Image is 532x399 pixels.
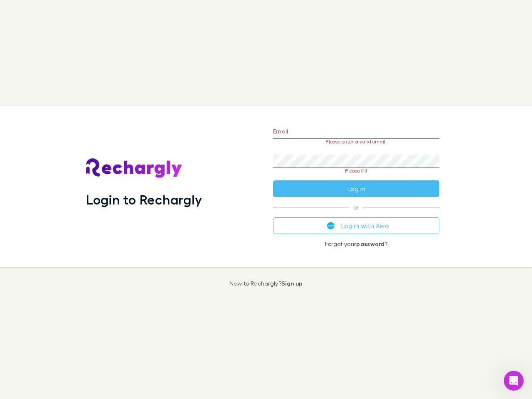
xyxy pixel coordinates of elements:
[504,371,524,391] iframe: Intercom live chat
[86,158,182,178] img: Rechargly's Logo
[356,240,384,247] a: password
[86,192,202,207] h1: Login to Rechargly
[327,222,335,229] img: Xero's logo
[273,180,439,197] button: Log in
[273,139,439,145] p: Please enter a valid email.
[281,280,303,287] a: Sign up
[273,168,439,174] p: Please fill
[229,280,303,287] p: New to Rechargly?
[273,217,439,234] button: Log in with Xero
[273,241,439,247] p: Forgot your ?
